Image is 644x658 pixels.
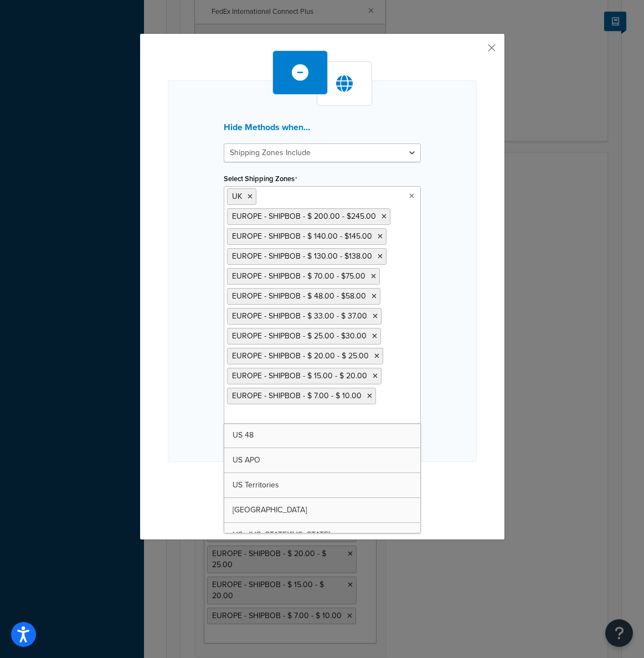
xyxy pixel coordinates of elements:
span: EUROPE - SHIPBOB - $ 70.00 - $75.00 [232,270,365,282]
span: EUROPE - SHIPBOB - $ 48.00 - $58.00 [232,290,366,302]
span: EUROPE - SHIPBOB - $ 200.00 - $245.00 [232,210,376,222]
a: US Territories [224,473,420,497]
span: EUROPE - SHIPBOB - $ 7.00 - $ 10.00 [232,390,362,402]
span: US APO [233,454,260,466]
span: US Territories [233,479,279,491]
a: US 48 [224,423,420,448]
span: EUROPE - SHIPBOB - $ 140.00 - $145.00 [232,230,372,242]
label: Select Shipping Zones [224,174,297,183]
span: EUROPE - SHIPBOB - $ 15.00 - $ 20.00 [232,370,367,382]
span: EUROPE - SHIPBOB - $ 20.00 - $ 25.00 [232,350,369,362]
a: US APO [224,448,420,472]
p: Condition 1 of 1 [168,502,477,517]
h3: Hide Methods when... [224,122,421,132]
span: EUROPE - SHIPBOB - $ 25.00 - $30.00 [232,330,367,342]
a: US - [US_STATE]/[US_STATE] [224,523,420,547]
a: [GEOGRAPHIC_DATA] [224,498,420,522]
span: EUROPE - SHIPBOB - $ 130.00 - $138.00 [232,250,372,262]
span: US 48 [233,429,254,441]
span: EUROPE - SHIPBOB - $ 33.00 - $ 37.00 [232,310,367,322]
span: UK [232,191,242,202]
span: US - [US_STATE]/[US_STATE] [233,529,330,541]
span: [GEOGRAPHIC_DATA] [233,504,307,516]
